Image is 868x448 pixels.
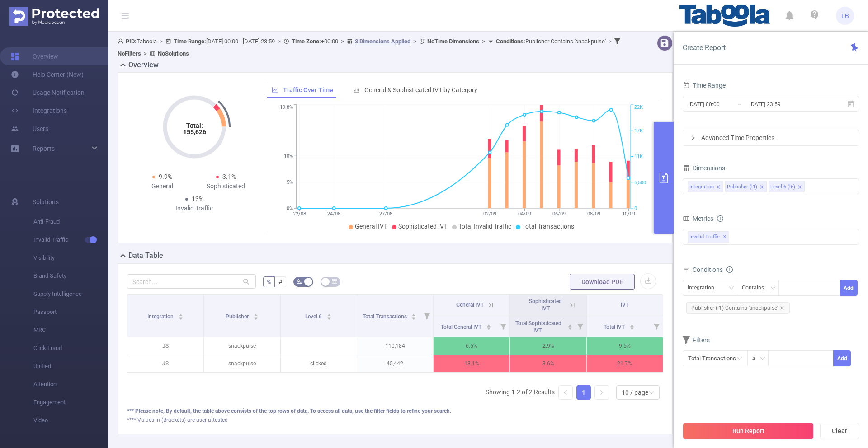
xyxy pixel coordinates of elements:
[128,60,159,70] h2: Overview
[693,266,733,273] span: Conditions
[327,316,332,319] i: icon: caret-down
[688,98,761,110] input: Start date
[179,313,184,315] i: icon: caret-up
[174,38,206,45] b: Time Range:
[629,326,634,329] i: icon: caret-down
[518,211,531,217] tspan: 04/09
[267,278,271,285] span: %
[127,337,203,355] p: JS
[157,38,165,45] span: >
[33,303,108,321] span: Passport
[683,43,726,52] span: Create Report
[410,38,419,45] span: >
[634,205,637,211] tspan: 0
[127,416,663,424] div: **** Values in (Brackets) are user attested
[327,313,332,315] i: icon: caret-up
[278,278,283,285] span: #
[621,302,629,308] span: IVT
[496,38,525,45] b: Conditions :
[327,211,340,217] tspan: 24/08
[749,98,822,110] input: End date
[11,47,58,65] a: Overview
[570,274,635,290] button: Download PDF
[411,313,416,315] i: icon: caret-up
[716,185,721,190] i: icon: close
[634,105,643,111] tspan: 22K
[434,355,509,372] p: 18.1%
[683,215,713,222] span: Metrics
[634,128,643,134] tspan: 17K
[281,355,357,372] p: clicked
[515,320,561,334] span: Total Sophisticated IVT
[594,385,609,400] li: Next Page
[606,38,614,45] span: >
[280,105,293,111] tspan: 19.8%
[780,306,784,310] i: icon: close
[118,50,141,57] b: No Filters
[11,102,67,120] a: Integrations
[287,179,293,185] tspan: 5%
[332,279,337,284] i: icon: table
[587,355,663,372] p: 21.7%
[726,266,733,273] i: icon: info-circle
[33,393,108,411] span: Engagement
[510,355,586,372] p: 3.6%
[622,211,635,217] tspan: 10/09
[567,323,573,328] div: Sort
[363,313,408,320] span: Total Transactions
[723,232,726,243] span: ✕
[622,386,648,399] div: 10 / page
[456,302,484,308] span: General IVT
[742,280,770,295] div: Contains
[126,38,137,45] b: PID:
[33,375,108,393] span: Attention
[629,323,635,328] div: Sort
[599,390,604,395] i: icon: right
[483,211,496,217] tspan: 02/09
[33,231,108,249] span: Invalid Traffic
[683,423,814,439] button: Run Report
[587,337,663,355] p: 9.5%
[33,267,108,285] span: Brand Safety
[650,315,663,337] i: Filter menu
[717,215,723,222] i: icon: info-circle
[629,323,634,326] i: icon: caret-up
[253,313,258,315] i: icon: caret-up
[729,285,734,292] i: icon: down
[688,231,729,243] span: Invalid Traffic
[162,204,226,213] div: Invalid Traffic
[759,185,764,190] i: icon: close
[688,280,721,295] div: Integration
[797,185,802,190] i: icon: close
[577,386,590,399] a: 1
[11,84,85,102] a: Usage Notification
[479,38,488,45] span: >
[33,145,55,152] span: Reports
[379,211,392,217] tspan: 27/08
[634,154,643,160] tspan: 11K
[604,324,626,330] span: Total IVT
[760,356,765,362] i: icon: down
[574,315,586,337] i: Filter menu
[33,411,108,429] span: Video
[770,181,795,193] div: Level 6 (l6)
[11,120,48,138] a: Users
[127,407,663,415] div: *** Please note, By default, the table above consists of the top rows of data. To access all data...
[194,182,258,191] div: Sophisticated
[353,87,359,93] i: icon: bar-chart
[563,390,568,395] i: icon: left
[497,315,509,337] i: Filter menu
[147,313,175,320] span: Integration
[158,50,189,57] b: No Solutions
[141,50,150,57] span: >
[33,213,108,231] span: Anti-Fraud
[552,211,566,217] tspan: 06/09
[683,164,725,172] span: Dimensions
[253,313,259,318] div: Sort
[127,355,203,372] p: JS
[725,181,767,192] li: Publisher (l1)
[434,337,509,355] p: 6.5%
[183,128,206,135] tspan: 155,626
[33,321,108,339] span: MRC
[338,38,347,45] span: >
